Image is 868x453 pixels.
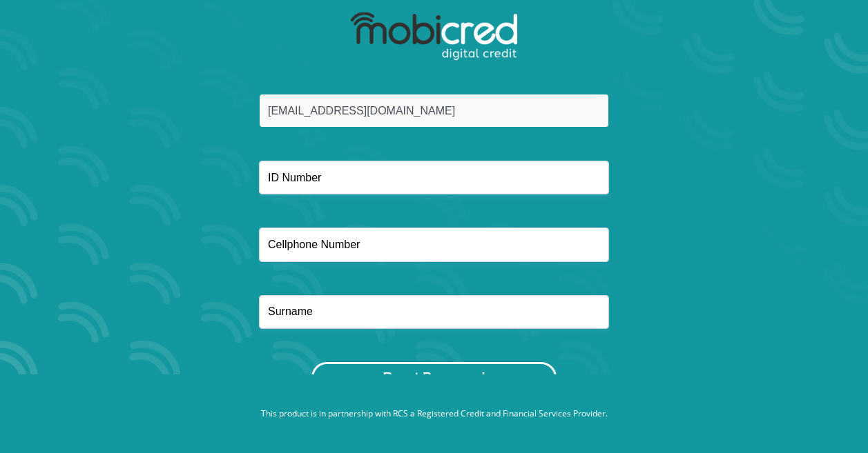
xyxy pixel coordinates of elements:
input: Email [259,94,609,128]
input: Cellphone Number [259,228,609,261]
button: Reset Password [311,362,556,393]
img: mobicred logo [351,12,517,61]
p: This product is in partnership with RCS a Registered Credit and Financial Services Provider. [51,407,818,420]
input: Surname [259,295,609,329]
input: ID Number [259,161,609,194]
